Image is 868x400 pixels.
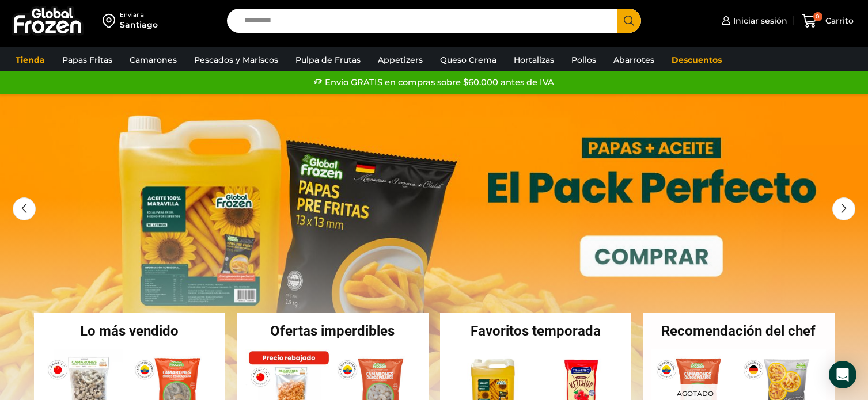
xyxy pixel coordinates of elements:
button: Search button [617,9,641,33]
h2: Recomendación del chef [643,324,835,338]
img: address-field-icon.svg [103,11,120,31]
span: Iniciar sesión [730,15,787,26]
span: 0 [813,12,822,21]
div: Enviar a [120,11,158,19]
a: 0 Carrito [799,7,856,35]
a: Camarones [124,49,183,71]
a: Pescados y Mariscos [188,49,284,71]
div: Previous slide [13,197,36,220]
a: Appetizers [372,49,429,71]
h2: Favoritos temporada [440,324,632,338]
a: Iniciar sesión [719,9,787,32]
div: Open Intercom Messenger [829,361,856,388]
a: Tienda [10,49,51,71]
h2: Ofertas imperdibles [237,324,429,338]
a: Pulpa de Frutas [290,49,366,71]
div: Next slide [832,197,855,220]
a: Hortalizas [508,49,560,71]
a: Pollos [566,49,602,71]
a: Queso Crema [434,49,502,71]
a: Papas Fritas [56,49,118,71]
div: Santiago [120,19,158,31]
span: Carrito [822,15,854,26]
h2: Lo más vendido [34,324,226,338]
a: Descuentos [666,49,727,71]
a: Abarrotes [608,49,660,71]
